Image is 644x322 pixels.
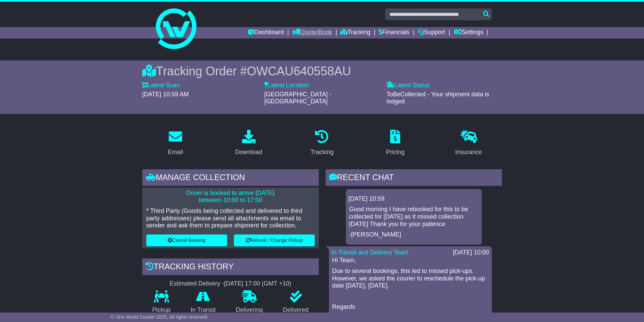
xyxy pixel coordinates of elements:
[379,27,409,39] a: Financials
[142,169,319,188] div: Manage collection
[146,207,315,229] p: * Third Party (Goods being collected and delivered to third party addresses) please send all atta...
[292,27,332,39] a: Quote/Book
[306,127,338,159] a: Tracking
[332,249,409,256] a: In Transit and Delivery Team
[349,206,478,228] p: Good morning I have rebooked for this to be collected for [DATE] as it missed collection [DATE] T...
[248,27,284,39] a: Dashboard
[386,148,405,157] div: Pricing
[168,148,183,157] div: Email
[451,127,486,159] a: Insurance
[163,127,187,159] a: Email
[142,258,319,277] div: Tracking history
[349,195,479,203] div: [DATE] 10:59
[453,249,489,256] div: [DATE] 10:00
[142,306,181,314] p: Pickup
[340,27,370,39] a: Tracking
[418,27,445,39] a: Support
[332,257,488,264] p: Hi Team,
[226,306,273,314] p: Delivering
[146,234,227,246] button: Cancel Booking
[386,82,430,89] label: Latest Status
[349,231,478,239] p: -[PERSON_NAME]
[273,306,319,314] p: Delivered
[264,82,309,89] label: Latest Location
[142,91,189,98] span: [DATE] 10:59 AM
[454,27,483,39] a: Settings
[382,127,409,159] a: Pricing
[332,303,488,311] p: Regards
[142,82,180,89] label: Latest Scan
[247,64,351,78] span: OWCAU640558AU
[142,64,502,78] div: Tracking Order #
[231,127,267,159] a: Download
[224,280,291,288] div: [DATE] 17:00 (GMT +10)
[326,169,502,188] div: RECENT CHAT
[264,91,331,105] span: [GEOGRAPHIC_DATA] - [GEOGRAPHIC_DATA]
[332,268,488,290] p: Due to several bookings, this led to missed pick-ups. However, we asked the courier to reschedule...
[234,234,315,246] button: Rebook / Change Pickup
[310,148,333,157] div: Tracking
[111,314,209,320] span: © One World Courier 2025. All rights reserved.
[386,91,489,105] span: ToBeCollected - Your shipment data is lodged
[181,306,226,314] p: In Transit
[142,280,319,288] div: Estimated Delivery -
[146,190,315,204] p: Driver is booked to arrive [DATE] between 10:00 to 17:00
[455,148,482,157] div: Insurance
[235,148,262,157] div: Download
